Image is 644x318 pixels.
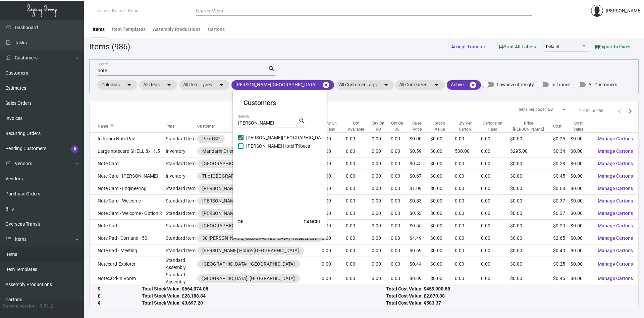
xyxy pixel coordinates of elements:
[40,303,53,310] div: 0.51.2
[304,219,321,224] span: CANCEL
[230,216,252,228] button: OK
[299,117,306,125] mat-icon: search
[244,98,316,108] mat-card-title: Customers
[298,216,327,228] button: CANCEL
[237,219,244,224] span: OK
[246,134,327,142] span: [PERSON_NAME][GEOGRAPHIC_DATA]
[246,142,310,150] span: [PERSON_NAME] Hotel Tribeca
[3,303,37,310] div: Current version:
